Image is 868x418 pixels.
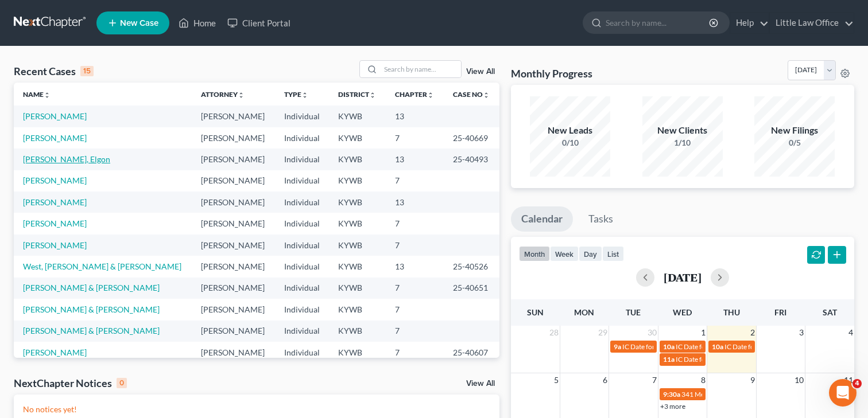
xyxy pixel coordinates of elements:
[444,149,499,170] td: 25-40493
[663,342,675,351] span: 10a
[754,124,835,137] div: New Filings
[275,149,330,170] td: Individual
[23,197,87,207] a: [PERSON_NAME]
[329,342,386,363] td: KYWB
[602,373,609,387] span: 6
[192,106,274,127] td: [PERSON_NAME]
[386,235,444,256] td: 7
[823,307,837,317] span: Sat
[80,66,94,76] div: 15
[275,321,330,342] td: Individual
[642,124,723,137] div: New Clients
[275,278,330,299] td: Individual
[395,90,434,99] a: Chapterunfold_more
[700,326,707,339] span: 1
[275,299,330,320] td: Individual
[329,321,386,342] td: KYWB
[444,127,499,149] td: 25-40669
[444,278,499,299] td: 25-40651
[238,92,245,99] i: unfold_more
[749,373,756,387] span: 9
[527,307,544,317] span: Sun
[329,170,386,192] td: KYWB
[386,213,444,234] td: 7
[301,92,308,99] i: unfold_more
[275,106,330,127] td: Individual
[550,246,579,261] button: week
[23,283,160,292] a: [PERSON_NAME] & [PERSON_NAME]
[579,246,602,261] button: day
[192,127,274,149] td: [PERSON_NAME]
[23,404,490,415] p: No notices yet!
[386,106,444,127] td: 13
[663,390,680,399] span: 9:30a
[386,192,444,213] td: 13
[548,326,560,339] span: 28
[852,379,862,388] span: 4
[386,321,444,342] td: 7
[329,106,386,127] td: KYWB
[338,90,376,99] a: Districtunfold_more
[23,240,87,250] a: [PERSON_NAME]
[192,321,274,342] td: [PERSON_NAME]
[386,127,444,149] td: 7
[530,137,610,149] div: 0/10
[749,326,756,339] span: 2
[681,390,785,399] span: 341 Meeting for [PERSON_NAME]
[466,68,495,76] a: View All
[829,379,857,407] iframe: Intercom live chat
[574,307,594,317] span: Mon
[192,149,274,170] td: [PERSON_NAME]
[275,342,330,363] td: Individual
[329,192,386,213] td: KYWB
[284,90,308,99] a: Typeunfold_more
[444,342,499,363] td: 25-40607
[664,271,702,283] h2: [DATE]
[723,307,740,317] span: Thu
[23,90,51,99] a: Nameunfold_more
[754,137,835,149] div: 0/5
[192,192,274,213] td: [PERSON_NAME]
[530,124,610,137] div: New Leads
[770,13,854,33] a: Little Law Office
[23,261,181,271] a: West, [PERSON_NAME] & [PERSON_NAME]
[23,326,160,335] a: [PERSON_NAME] & [PERSON_NAME]
[712,342,723,351] span: 10a
[386,170,444,192] td: 7
[660,402,685,411] a: +3 more
[730,13,769,33] a: Help
[519,246,550,261] button: month
[329,278,386,299] td: KYWB
[329,235,386,256] td: KYWB
[606,12,711,33] input: Search by name...
[275,192,330,213] td: Individual
[23,347,87,357] a: [PERSON_NAME]
[774,307,786,317] span: Fri
[23,154,110,164] a: [PERSON_NAME], Elgon
[453,90,490,99] a: Case Nounfold_more
[386,299,444,320] td: 7
[192,256,274,277] td: [PERSON_NAME]
[192,299,274,320] td: [PERSON_NAME]
[597,326,609,339] span: 29
[275,235,330,256] td: Individual
[120,19,158,28] span: New Case
[646,326,658,339] span: 30
[676,342,833,351] span: IC Date for [PERSON_NAME][GEOGRAPHIC_DATA]
[192,342,274,363] td: [PERSON_NAME]
[329,213,386,234] td: KYWB
[14,376,127,390] div: NextChapter Notices
[222,13,296,33] a: Client Portal
[23,111,87,121] a: [PERSON_NAME]
[329,256,386,277] td: KYWB
[602,246,624,261] button: list
[578,206,623,232] a: Tasks
[275,127,330,149] td: Individual
[676,355,764,364] span: IC Date for [PERSON_NAME]
[44,92,51,99] i: unfold_more
[23,218,87,228] a: [PERSON_NAME]
[798,326,805,339] span: 3
[626,307,641,317] span: Tue
[651,373,658,387] span: 7
[386,342,444,363] td: 7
